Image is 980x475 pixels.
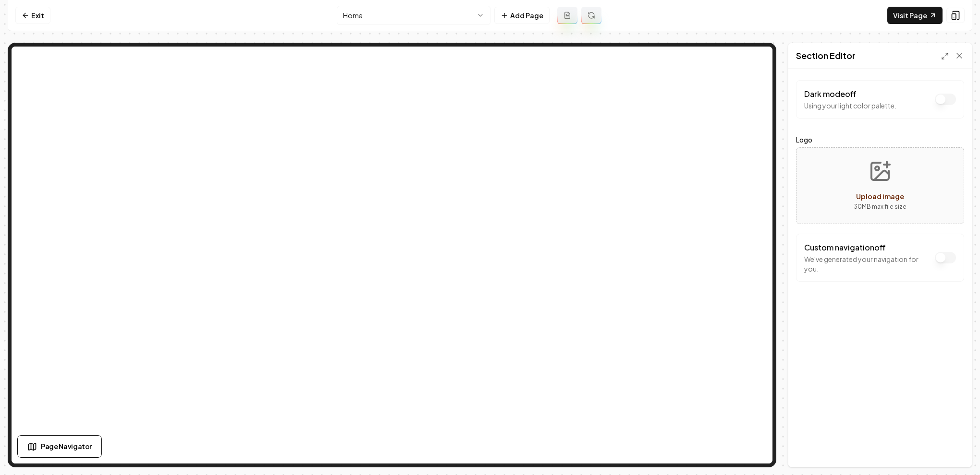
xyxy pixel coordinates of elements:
[804,242,886,252] label: Custom navigation off
[804,89,857,99] label: Dark mode off
[41,441,92,451] span: Page Navigator
[494,7,550,24] button: Add Page
[581,7,601,24] button: Regenerate page
[804,254,930,273] p: We've generated your navigation for you.
[12,47,772,463] iframe: To enrich screen reader interactions, please activate Accessibility in Grammarly extension settings
[557,7,577,24] button: Add admin page prompt
[796,134,964,145] label: Logo
[15,7,50,24] a: Exit
[846,152,914,219] button: Upload image
[796,49,856,62] h2: Section Editor
[17,435,102,458] button: Page Navigator
[854,202,906,212] p: 30 MB max file size
[887,7,943,24] a: Visit Page
[804,101,896,110] p: Using your light color palette.
[856,192,904,201] span: Upload image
